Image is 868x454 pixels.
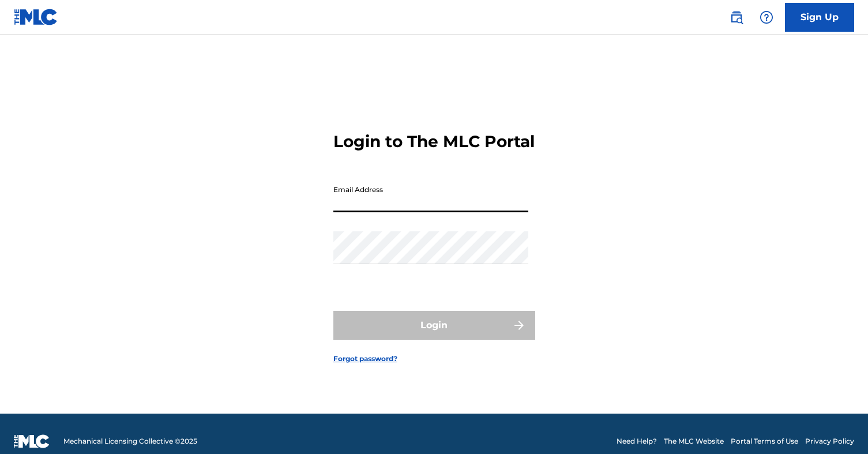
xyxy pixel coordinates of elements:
a: Sign Up [785,3,854,32]
a: The MLC Website [664,436,724,447]
div: Help [755,6,778,29]
a: Need Help? [617,436,657,447]
a: Privacy Policy [805,436,854,447]
a: Portal Terms of Use [731,436,798,447]
img: MLC Logo [14,9,58,25]
img: search [730,10,743,24]
span: Mechanical Licensing Collective © 2025 [63,436,197,447]
a: Public Search [725,6,748,29]
h3: Login to The MLC Portal [333,132,535,152]
iframe: Chat Widget [810,399,868,454]
img: help [760,10,773,24]
img: logo [14,434,50,448]
a: Forgot password? [333,354,397,364]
